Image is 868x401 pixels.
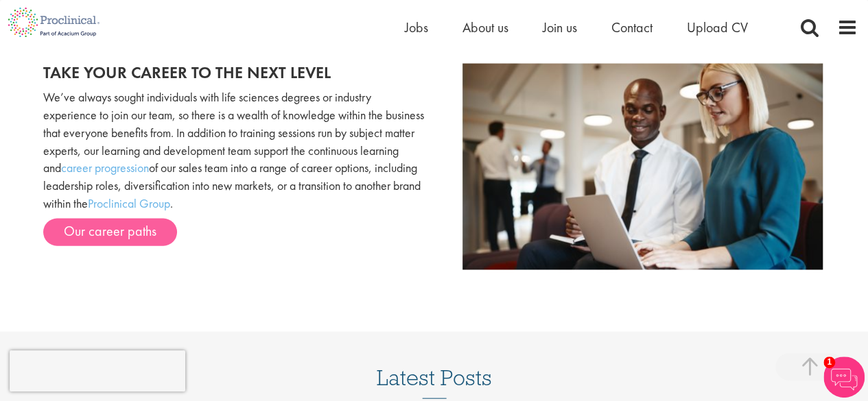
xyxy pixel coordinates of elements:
[43,219,177,246] a: Our career paths
[462,19,508,36] a: About us
[405,19,428,36] a: Jobs
[43,88,424,212] p: We’ve always sought individuals with life sciences degrees or industry experience to join our tea...
[43,64,424,82] h2: Take your career to the next level
[823,356,865,398] img: Chatbot
[377,366,492,399] h3: Latest Posts
[611,19,653,36] a: Contact
[687,19,748,36] a: Upload CV
[10,350,185,391] iframe: reCAPTCHA
[88,195,170,211] a: Proclinical Group
[61,160,149,175] a: career progression
[823,356,835,368] span: 1
[543,19,577,36] a: Join us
